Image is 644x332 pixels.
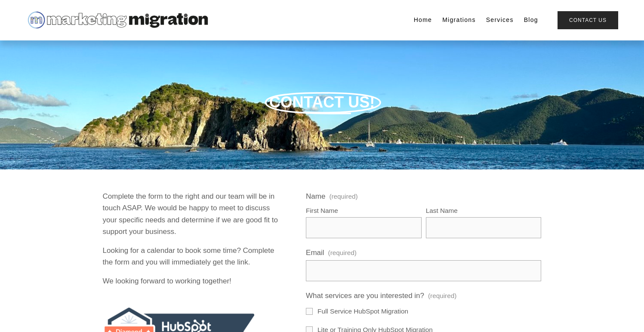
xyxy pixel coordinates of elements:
p: Complete the form to the right and our team will be in touch ASAP. We would be happy to meet to d... [103,191,283,237]
span: Email [306,247,324,258]
span: CONTACT US! [269,93,375,111]
span: (required) [428,291,456,301]
a: Home [414,14,432,26]
a: Blog [524,14,538,26]
img: Marketing Migration [26,9,209,31]
p: Looking for a calendar to book some time? Complete the form and you will immediately get the link. [103,245,283,268]
div: Last Name [426,206,542,217]
span: What services are you interested in? [306,290,424,301]
span: Name [306,191,325,202]
input: Full Service HubSpot Migration [306,308,313,315]
span: (required) [329,193,357,200]
a: Services [486,14,514,26]
p: We looking forward to working together! [103,275,283,287]
span: Full Service HubSpot Migration [317,306,408,317]
a: Contact Us [558,11,618,29]
a: Migrations [442,14,476,26]
div: First Name [306,206,422,217]
span: (required) [328,248,357,258]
